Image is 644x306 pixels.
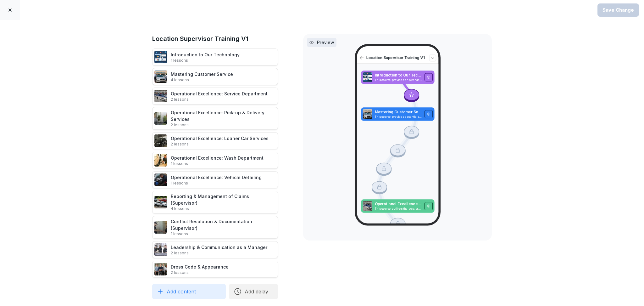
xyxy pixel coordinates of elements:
[171,263,229,275] div: Dress Code & Appearance
[362,201,372,211] img: tjx7nqjhizpsrrba2eucewko.png
[602,7,634,14] div: Save Change
[154,173,167,186] img: q2ryoyk96dgjcp50s1x2lwi0.png
[152,191,278,213] div: Reporting & Management of Claims (Supervisor)4 lessons
[171,181,262,186] p: 1 lessons
[152,241,278,258] div: Leadership & Communication as a Manager2 lessons
[171,122,276,127] p: 2 lessons
[375,207,422,211] p: This course outlines the best practices and standard operating procedures for service departments...
[154,196,167,208] img: mk82rbguh2ncxwxcf8nh6q1f.png
[366,55,427,60] p: Location Supervisor Training V1
[171,51,240,63] div: Introduction to Our Technology
[152,48,278,65] div: Introduction to Our Technology1 lessons
[375,201,422,207] p: Operational Excellence: Service Department
[375,109,422,115] p: Mastering Customer Service
[154,112,167,125] img: exfjgjeigbs7xz7e6oq3pfln.png
[375,78,422,82] p: This course provides an overview of our Employee Portal, Dealer Dispatch App, Google Suite, and o...
[154,90,167,102] img: tjx7nqjhizpsrrba2eucewko.png
[171,161,264,166] p: 1 lessons
[152,152,278,169] div: Operational Excellence: Wash Department1 lessons
[152,88,278,105] div: Operational Excellence: Service Department2 lessons
[171,135,269,147] div: Operational Excellence: Loaner Car Services
[152,261,278,278] div: Dress Code & Appearance2 lessons
[375,115,422,119] p: This course provides essential skills and techniques for delivering exceptional customer service ...
[171,244,267,256] div: Leadership & Communication as a Manager
[375,73,422,78] p: Introduction to Our Technology
[171,142,269,147] p: 2 lessons
[229,284,278,299] button: Add delay
[154,263,167,275] img: rg9oe2r1zoi5f516oebjf1t4.png
[171,71,233,82] div: Mastering Customer Service
[362,72,372,82] img: bevrt06n26d8hl2oj3t09cv0.png
[171,77,233,82] p: 4 lessons
[171,206,276,211] p: 4 lessons
[152,107,278,130] div: Operational Excellence: Pick-up & Delivery Services2 lessons
[171,109,276,127] div: Operational Excellence: Pick-up & Delivery Services
[362,109,372,119] img: z5f9sxgonq3ahn70gvp5kpru.png
[154,51,167,63] img: bevrt06n26d8hl2oj3t09cv0.png
[152,34,278,43] h1: Location Supervisor Training V1
[154,154,167,167] img: mqfmv04ljicxbti0hzskk6er.png
[171,231,276,236] p: 1 lessons
[154,134,167,147] img: ejxoltjyj1l638uup6inpvdq.png
[171,193,276,211] div: Reporting & Management of Claims (Supervisor)
[152,171,278,188] div: Operational Excellence: Vehicle Detailing1 lessons
[171,218,276,236] div: Conflict Resolution & Documentation (Supervisor)
[154,70,167,83] img: z5f9sxgonq3ahn70gvp5kpru.png
[154,243,167,256] img: kjfutcfrxfzene9jr3907i3p.png
[152,68,278,85] div: Mastering Customer Service4 lessons
[171,155,264,166] div: Operational Excellence: Wash Department
[171,270,229,275] p: 2 lessons
[152,132,278,149] div: Operational Excellence: Loaner Car Services2 lessons
[171,97,268,102] p: 2 lessons
[597,3,639,17] button: Save Change
[171,251,267,256] p: 2 lessons
[171,58,240,63] p: 1 lessons
[317,39,334,46] p: Preview
[171,174,262,186] div: Operational Excellence: Vehicle Detailing
[171,90,268,102] div: Operational Excellence: Service Department
[152,216,278,239] div: Conflict Resolution & Documentation (Supervisor)1 lessons
[154,221,167,234] img: zk0x44riwstrlgqryo3l2fe3.png
[152,284,226,299] button: Add content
